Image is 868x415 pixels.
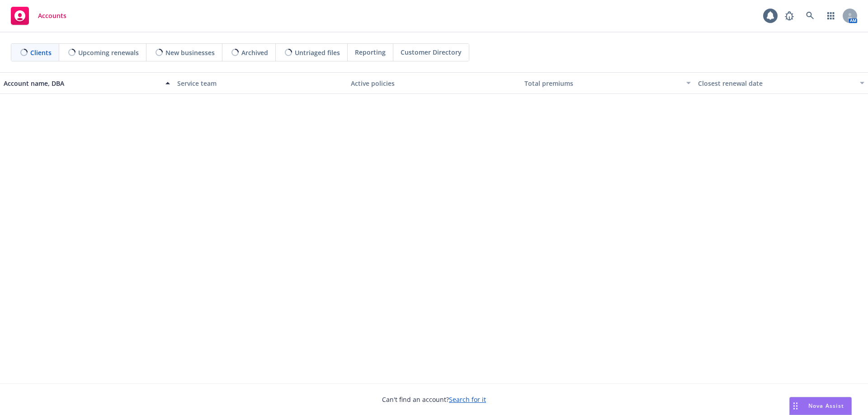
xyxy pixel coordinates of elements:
div: Service team [177,79,344,88]
div: Total premiums [524,79,681,88]
a: Switch app [822,7,840,25]
span: Reporting [355,47,386,57]
div: Closest renewal date [698,79,854,88]
button: Nova Assist [789,397,852,415]
span: Untriaged files [295,48,340,57]
button: Active policies [347,72,521,94]
span: Accounts [38,12,66,19]
button: Service team [174,72,347,94]
a: Accounts [7,3,70,28]
a: Search for it [449,395,486,404]
div: Drag to move [790,397,801,415]
span: New businesses [165,48,215,57]
span: Can't find an account? [382,395,486,404]
span: Archived [241,48,268,57]
div: Active policies [351,79,517,88]
span: Clients [30,48,52,57]
button: Total premiums [521,72,694,94]
a: Search [801,7,819,25]
div: Account name, DBA [4,79,160,88]
span: Upcoming renewals [78,48,139,57]
span: Nova Assist [808,402,844,410]
button: Closest renewal date [694,72,868,94]
a: Report a Bug [780,7,798,25]
span: Customer Directory [401,47,462,57]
